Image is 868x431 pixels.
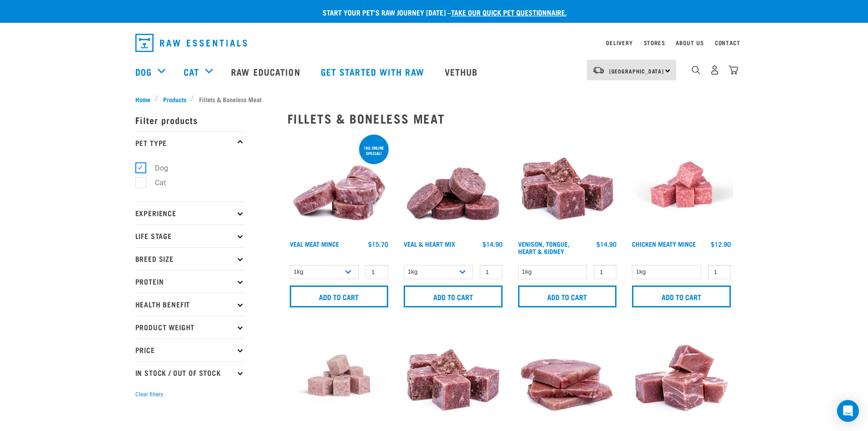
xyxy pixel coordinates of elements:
[368,240,388,248] div: $15.70
[404,242,455,245] a: Veal & Heart Mix
[135,390,163,399] button: Clear filters
[135,224,245,247] p: Life Stage
[710,65,719,75] img: user.png
[609,69,664,73] span: [GEOGRAPHIC_DATA]
[288,324,391,427] img: Lamb Meat Mince
[135,94,150,104] span: Home
[140,162,172,174] label: Dog
[135,34,247,52] img: Raw Essentials Logo
[135,316,245,338] p: Product Weight
[632,242,696,245] a: Chicken Meaty Mince
[729,65,738,75] img: home-icon@2x.png
[184,65,199,78] a: Cat
[365,265,388,279] input: 1
[606,41,632,44] a: Delivery
[630,133,733,236] img: Chicken Meaty Mince
[692,66,700,74] img: home-icon-1@2x.png
[128,30,740,56] nav: dropdown navigation
[483,240,503,248] div: $14.90
[401,133,505,236] img: 1152 Veal Heart Medallions 01
[480,265,503,279] input: 1
[632,286,731,307] input: Add to cart
[594,265,616,279] input: 1
[837,400,859,422] div: Open Intercom Messenger
[163,94,186,104] span: Products
[290,286,389,307] input: Add to cart
[404,286,503,307] input: Add to cart
[676,41,704,44] a: About Us
[596,240,616,248] div: $14.90
[135,293,245,316] p: Health Benefit
[140,177,169,188] label: Cat
[516,133,619,236] img: Pile Of Cubed Venison Tongue Mix For Pets
[359,141,389,160] div: 1kg online special!
[135,247,245,270] p: Breed Size
[401,324,505,427] img: 1117 Venison Meat Mince 01
[451,10,567,14] a: take our quick pet questionnaire.
[135,361,245,384] p: In Stock / Out Of Stock
[715,41,740,44] a: Contact
[135,94,733,104] nav: breadcrumbs
[135,270,245,293] p: Protein
[288,111,733,125] h2: Fillets & Boneless Meat
[290,242,339,245] a: Veal Meat Mince
[711,240,731,248] div: $12.90
[708,265,731,279] input: 1
[312,53,436,90] a: Get started with Raw
[516,324,619,427] img: Stack Of Raw Veal Fillets
[518,242,570,253] a: Venison, Tongue, Heart & Kidney
[288,133,391,236] img: 1160 Veal Meat Mince Medallions 01
[436,53,489,90] a: Vethub
[592,66,605,74] img: van-moving.png
[644,41,665,44] a: Stores
[518,286,617,307] input: Add to cart
[135,65,152,78] a: Dog
[135,94,155,104] a: Home
[135,338,245,361] p: Price
[158,94,191,104] a: Products
[135,109,245,131] p: Filter products
[135,131,245,154] p: Pet Type
[630,324,733,427] img: 1184 Wild Goat Meat Cubes Boneless 01
[135,202,245,224] p: Experience
[222,53,311,90] a: Raw Education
